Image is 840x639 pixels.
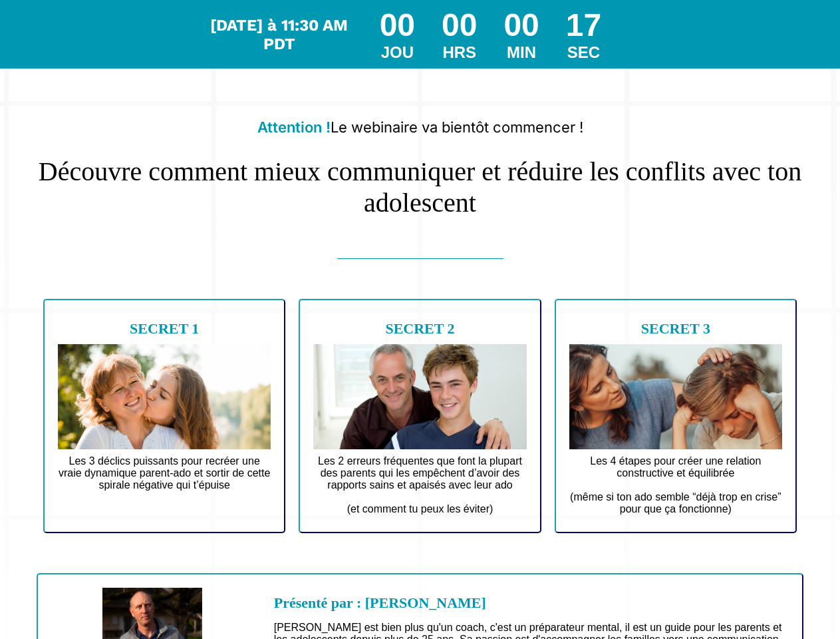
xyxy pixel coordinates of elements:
[503,43,539,62] div: MIN
[257,118,331,136] b: Attention !
[37,142,803,218] h1: Découvre comment mieux communiquer et réduire les conflits avec ton adolescent
[641,320,710,337] b: SECRET 3
[37,112,803,142] h2: Le webinaire va bientôt commencer !
[313,452,526,519] text: Les 2 erreurs fréquentes que font la plupart des parents qui les empêchent d’avoir des rapports s...
[569,452,782,519] text: Les 4 étapes pour créer une relation constructive et équilibrée (même si ton ado semble “déjà tro...
[58,452,271,507] text: Les 3 déclics puissants pour recréer une vraie dynamique parent-ado et sortir de cette spirale né...
[58,344,271,449] img: d70f9ede54261afe2763371d391305a3_Design_sans_titre_4.jpg
[274,594,486,611] b: Présenté par : [PERSON_NAME]
[380,7,415,43] div: 00
[442,7,477,43] div: 00
[210,16,348,53] span: [DATE] à 11:30 AM PDT
[385,320,454,337] b: SECRET 2
[442,43,477,62] div: HRS
[209,16,350,53] div: Le webinar commence dans...
[566,43,601,62] div: SEC
[380,43,415,62] div: JOU
[569,344,782,449] img: 6e5ea48f4dd0521e46c6277ff4d310bb_Design_sans_titre_5.jpg
[503,7,539,43] div: 00
[313,344,526,449] img: 774e71fe38cd43451293438b60a23fce_Design_sans_titre_1.jpg
[130,320,199,337] b: SECRET 1
[566,7,601,43] div: 17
